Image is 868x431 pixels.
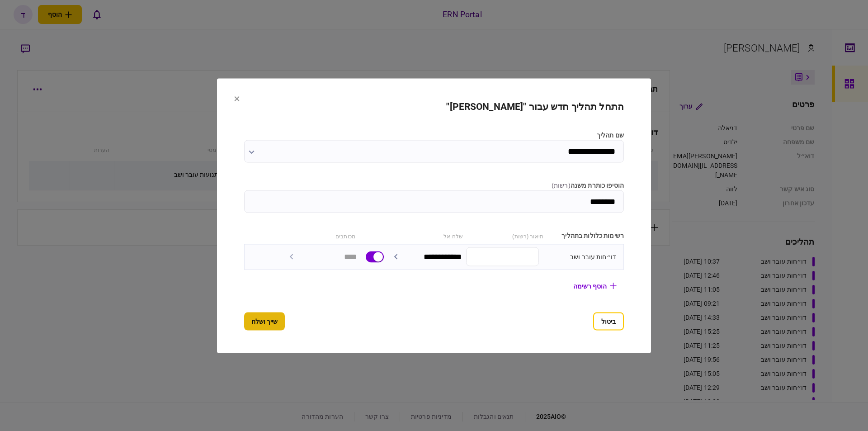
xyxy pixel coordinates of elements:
[467,231,543,240] div: תיאור (רשות)
[552,181,571,189] span: ( רשות )
[244,140,624,162] input: שם תהליך
[593,312,624,330] button: ביטול
[244,312,285,330] button: שייך ושלח
[244,190,624,213] input: הוסיפו כותרת משנה
[244,180,624,190] label: הוסיפו כותרת משנה
[387,231,463,240] div: שלח אל
[279,231,355,240] div: מכותבים
[244,130,624,140] label: שם תהליך
[566,278,624,294] button: הוסף רשימה
[543,252,616,261] div: דו״חות עובר ושב
[244,101,624,112] h2: התחל תהליך חדש עבור "[PERSON_NAME]"
[548,231,624,240] div: רשימות כלולות בתהליך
